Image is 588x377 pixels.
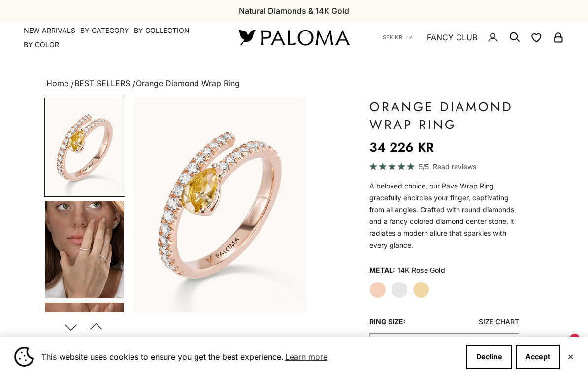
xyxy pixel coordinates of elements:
[369,263,395,278] legend: Metal:
[383,22,564,53] nav: Secondary navigation
[44,98,125,197] button: Go to item 1
[24,40,59,50] summary: By Color
[134,26,190,35] summary: By Collection
[383,33,402,42] span: SEK kr
[397,263,445,278] variant-option-value: 14K Rose Gold
[567,354,574,360] button: Close
[383,33,412,42] button: SEK kr
[74,78,130,88] a: BEST SELLERS
[46,78,68,88] a: Home
[14,347,34,367] img: Cookie banner
[136,78,240,88] span: Orange Diamond Wrap Ring
[24,26,215,50] nav: Primary navigation
[369,98,520,133] h1: Orange Diamond Wrap Ring
[516,345,560,369] button: Accept
[369,314,406,329] legend: Ring Size:
[427,31,477,44] a: FANCY CLUB
[466,345,512,369] button: Decline
[284,349,329,364] a: Learn more
[133,98,306,312] div: Item 1 of 18
[133,98,306,312] img: #RoseGold
[44,200,125,299] button: Go to item 4
[433,161,476,172] span: Read reviews
[369,333,520,360] button: 4
[479,317,519,326] a: Size Chart
[45,99,124,196] img: #RoseGold
[369,180,520,251] div: A beloved choice, our Pave Wrap Ring gracefully encircles your finger, captivating from all angle...
[24,26,75,35] a: NEW ARRIVALS
[41,349,458,364] span: This website uses cookies to ensure you get the best experience.
[369,137,434,157] sale-price: 34 226 kr
[239,4,349,17] p: Natural Diamonds & 14K Gold
[419,161,429,172] span: 5/5
[44,77,544,91] nav: breadcrumbs
[45,201,124,298] img: #YellowGold #RoseGold #WhiteGold
[80,26,129,35] summary: By Category
[369,161,520,172] a: 5/5 Read reviews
